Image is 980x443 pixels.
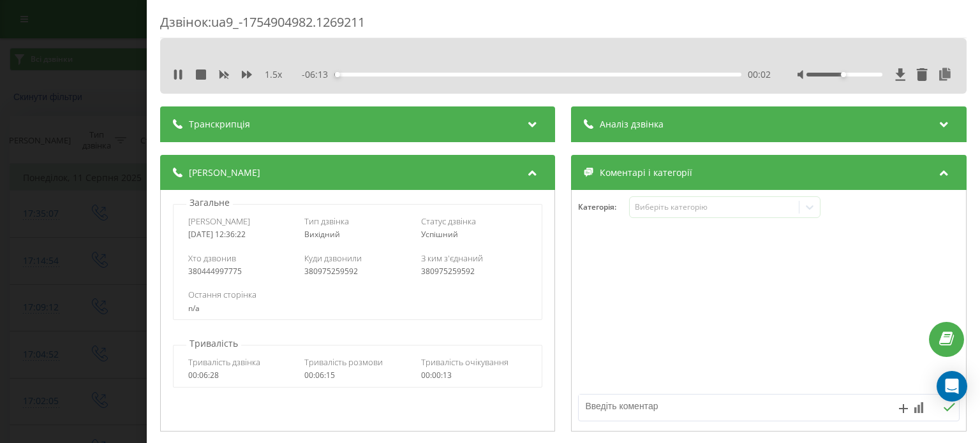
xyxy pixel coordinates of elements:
[421,267,528,276] div: 380975259592
[188,230,295,239] div: [DATE] 12:36:22
[160,13,967,38] div: Дзвінок : ua9_-1754904982.1269211
[186,196,233,209] p: Загальне
[600,166,693,179] span: Коментарі і категорії
[421,252,483,264] span: З ким з'єднаний
[305,371,412,380] div: 00:06:15
[188,356,260,368] span: Тривалість дзвінка
[579,203,630,212] h4: Категорія :
[188,371,295,380] div: 00:06:28
[600,118,664,131] span: Аналіз дзвінка
[189,118,250,131] span: Транскрипція
[336,72,341,77] div: Accessibility label
[421,356,509,368] span: Тривалість очікування
[421,215,476,227] span: Статус дзвінка
[305,252,362,264] span: Куди дзвонили
[188,215,250,227] span: [PERSON_NAME]
[188,289,256,300] span: Остання сторінка
[302,68,335,81] span: - 06:13
[186,337,241,350] p: Тривалість
[305,356,383,368] span: Тривалість розмови
[748,68,771,81] span: 00:02
[265,68,282,81] span: 1.5 x
[188,304,527,313] div: n/a
[305,215,350,227] span: Тип дзвінка
[189,166,260,179] span: [PERSON_NAME]
[635,202,794,212] div: Виберіть категорію
[421,371,528,380] div: 00:00:13
[188,267,295,276] div: 380444997775
[841,72,846,77] div: Accessibility label
[305,229,341,240] span: Вихідний
[937,371,967,402] div: Open Intercom Messenger
[305,267,412,276] div: 380975259592
[188,252,236,264] span: Хто дзвонив
[421,229,458,240] span: Успішний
